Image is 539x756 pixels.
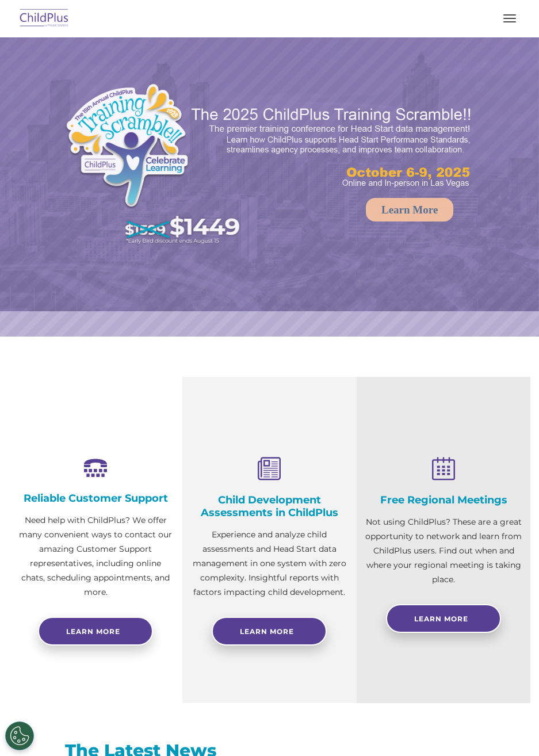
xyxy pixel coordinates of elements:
a: Learn More [386,604,501,633]
p: Experience and analyze child assessments and Head Start data management in one system with zero c... [191,528,347,600]
a: Learn More [366,198,453,222]
a: Learn More [212,617,327,646]
h4: Child Development Assessments in ChildPlus [191,494,347,519]
button: Cookies Settings [5,721,34,750]
a: Learn more [38,617,153,646]
span: Learn More [414,614,468,623]
h4: Free Regional Meetings [365,494,522,506]
p: Need help with ChildPlus? We offer many convenient ways to contact our amazing Customer Support r... [17,513,174,600]
p: Not using ChildPlus? These are a great opportunity to network and learn from ChildPlus users. Fin... [365,515,522,587]
span: Learn more [66,627,120,636]
span: Learn More [240,627,294,636]
h4: Reliable Customer Support [17,492,174,505]
img: ChildPlus by Procare Solutions [17,5,71,32]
